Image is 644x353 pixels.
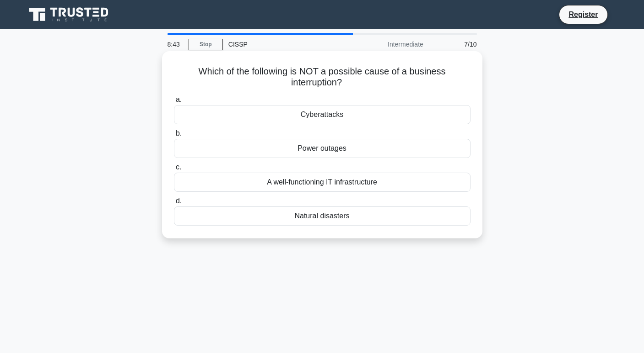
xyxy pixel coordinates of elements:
[223,35,349,53] div: CISSP
[174,105,471,124] div: Cyberattacks
[563,9,603,20] a: Register
[174,206,471,226] div: Natural disasters
[176,197,182,205] span: d.
[174,173,471,192] div: A well-functioning IT infrastructure
[176,95,182,103] span: a.
[174,139,471,158] div: Power outages
[189,39,223,50] a: Stop
[176,129,182,137] span: b.
[162,35,189,53] div: 8:43
[429,35,482,53] div: 7/10
[176,163,181,171] span: c.
[349,35,429,53] div: Intermediate
[173,66,471,89] h5: Which of the following is NOT a possible cause of a business interruption?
